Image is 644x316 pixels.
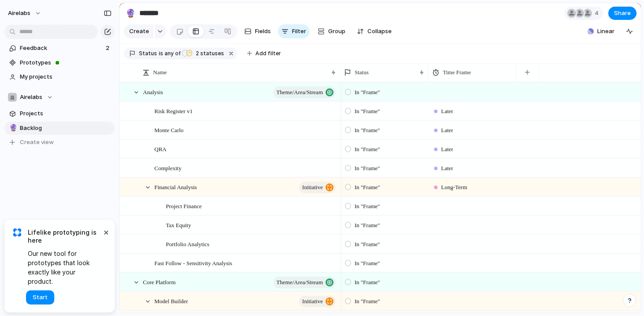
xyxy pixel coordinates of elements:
[355,259,380,268] span: In "Frame"
[154,258,232,268] span: Fast Follow - Sensitivity Analysis
[4,91,115,104] button: Airelabs
[20,58,112,67] span: Prototypes
[139,49,157,57] span: Status
[273,87,336,98] button: Theme/Area/Stream
[9,123,15,133] div: 🔮
[4,6,46,20] button: airelabs
[597,27,614,36] span: Linear
[154,296,188,306] span: Model Builder
[355,297,380,306] span: In "Frame"
[20,138,54,147] span: Create view
[154,144,166,154] span: QRA
[242,47,286,60] button: Add filter
[355,68,369,77] span: Status
[608,7,637,20] button: Share
[328,27,345,36] span: Group
[20,93,42,102] span: Airelabs
[193,50,200,57] span: 2
[154,106,193,116] span: Risk Register v1
[255,49,281,57] span: Add filter
[367,27,392,36] span: Collapse
[166,220,191,230] span: Tax Equity
[355,88,380,97] span: In "Frame"
[443,68,471,77] span: Time Frame
[4,107,115,120] a: Projects
[4,70,115,84] a: My projects
[20,44,103,53] span: Feedback
[157,49,182,58] button: isany of
[278,24,310,38] button: Filter
[4,136,115,149] button: Create view
[355,145,380,154] span: In "Frame"
[299,182,336,193] button: initiative
[193,49,224,57] span: statuses
[163,49,180,57] span: any of
[153,68,167,77] span: Name
[355,202,380,211] span: In "Frame"
[277,86,323,99] span: Theme/Area/Stream
[584,25,618,38] button: Linear
[20,109,112,118] span: Projects
[299,296,336,307] button: initiative
[124,24,154,38] button: Create
[33,293,48,302] span: Start
[26,290,54,305] button: Start
[355,278,380,287] span: In "Frame"
[124,6,138,20] button: 🔮
[355,183,380,192] span: In "Frame"
[143,87,163,97] span: Analysis
[4,122,115,135] a: 🔮Backlog
[166,201,202,211] span: Project Finance
[4,56,115,69] a: Prototypes
[302,295,323,308] span: initiative
[355,164,380,173] span: In "Frame"
[353,24,395,38] button: Collapse
[292,27,306,36] span: Filter
[4,42,115,55] a: Feedback2
[159,49,163,57] span: is
[241,24,274,38] button: Fields
[441,145,453,154] span: Later
[355,126,380,135] span: In "Frame"
[273,277,336,288] button: Theme/Area/Stream
[614,9,631,18] span: Share
[181,49,226,58] button: 2 statuses
[154,125,183,135] span: Monte Carlo
[255,27,271,36] span: Fields
[441,164,453,173] span: Later
[313,24,350,38] button: Group
[277,276,323,289] span: Theme/Area/Stream
[8,124,17,133] button: 🔮
[355,107,380,116] span: In "Frame"
[129,27,149,36] span: Create
[28,228,101,244] span: Lifelike prototyping is here
[441,107,453,116] span: Later
[166,239,210,249] span: Portfolio Analytics
[154,163,181,173] span: Complexity
[143,277,176,287] span: Core Platform
[106,44,111,53] span: 2
[595,9,601,18] span: 4
[302,181,323,194] span: initiative
[126,7,135,19] div: 🔮
[355,240,380,249] span: In "Frame"
[101,227,111,237] button: Dismiss
[355,221,380,230] span: In "Frame"
[20,72,112,81] span: My projects
[154,182,197,192] span: Financial Analysis
[441,183,467,192] span: Long-Term
[8,9,30,18] span: airelabs
[441,126,453,135] span: Later
[28,249,101,286] span: Our new tool for prototypes that look exactly like your product.
[20,124,112,133] span: Backlog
